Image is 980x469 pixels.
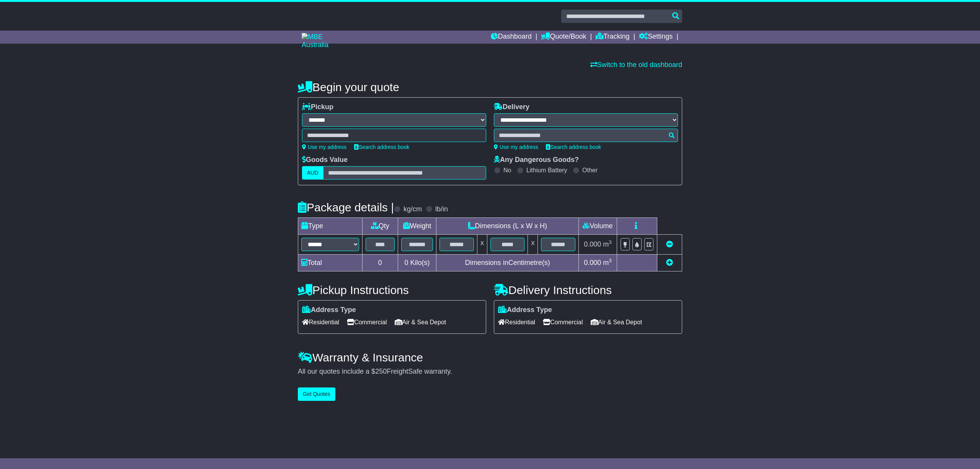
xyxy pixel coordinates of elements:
label: Lithium Battery [526,167,567,174]
label: Address Type [498,306,552,314]
label: No [503,167,511,174]
td: x [477,235,487,255]
span: 0.000 [584,259,601,266]
a: Add new item [666,259,673,266]
td: Total [298,255,363,271]
td: x [528,235,538,255]
label: AUD [302,166,323,180]
div: All our quotes include a $ FreightSafe warranty. [298,368,682,376]
label: Any Dangerous Goods? [494,156,579,164]
h4: Begin your quote [298,81,682,93]
a: Use my address [494,144,538,150]
label: Goods Value [302,156,348,164]
span: 0.000 [584,240,601,248]
a: Remove this item [666,240,673,248]
button: Get Quotes [298,387,335,401]
td: Dimensions (L x W x H) [436,218,579,235]
td: Kilo(s) [398,255,436,271]
td: Volume [578,218,617,235]
sup: 3 [609,239,612,245]
span: 250 [375,368,387,375]
span: Residential [498,316,535,328]
h4: Pickup Instructions [298,284,486,296]
label: lb/in [435,205,448,214]
label: Pickup [302,103,333,111]
td: Qty [362,218,398,235]
a: Quote/Book [541,31,586,44]
a: Settings [639,31,673,44]
a: Use my address [302,144,346,150]
span: Air & Sea Depot [395,316,446,328]
label: Delivery [494,103,529,111]
span: Residential [302,316,339,328]
label: Other [582,167,598,174]
span: 0 [405,259,408,266]
h4: Delivery Instructions [494,284,682,296]
label: kg/cm [403,205,422,214]
span: m [603,259,612,266]
a: Search address book [354,144,409,150]
h4: Package details | [298,201,394,214]
td: Type [298,218,363,235]
sup: 3 [609,258,612,263]
span: m [603,240,612,248]
td: Dimensions in Centimetre(s) [436,255,579,271]
td: 0 [362,255,398,271]
a: Tracking [596,31,629,44]
a: Dashboard [491,31,532,44]
span: Commercial [347,316,387,328]
td: Weight [398,218,436,235]
label: Address Type [302,306,356,314]
span: Air & Sea Depot [591,316,642,328]
span: Commercial [543,316,583,328]
a: Search address book [546,144,601,150]
typeahead: Please provide city [494,129,678,142]
h4: Warranty & Insurance [298,351,682,364]
a: Switch to the old dashboard [590,61,682,69]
